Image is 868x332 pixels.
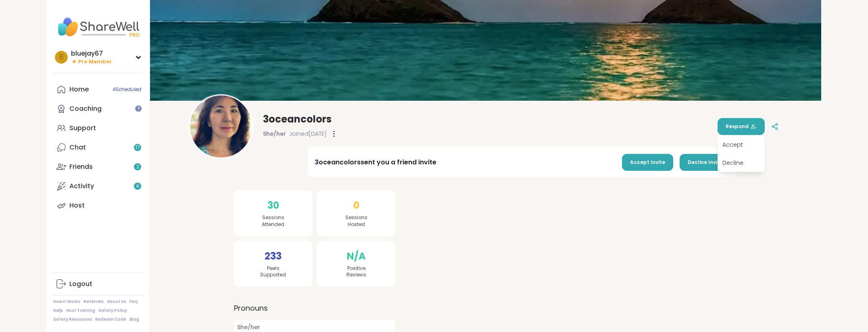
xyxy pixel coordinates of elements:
[263,130,286,138] span: She/her
[69,201,85,210] div: Host
[135,105,142,112] iframe: Spotlight
[190,95,252,158] img: 3oceancolors
[353,198,359,213] span: 0
[69,143,86,152] div: Chat
[345,214,367,228] span: Sessions Hosted
[129,317,139,322] a: Blog
[718,154,765,172] div: Decline
[263,113,332,126] span: 3oceancolors
[622,154,673,171] button: Accept Invite
[347,249,366,264] span: N/A
[726,123,757,130] span: Respond
[53,13,143,41] img: ShareWell Nav Logo
[53,157,143,176] a: Friends2
[53,308,63,313] a: Help
[53,299,80,305] a: How It Works
[718,118,765,135] button: Respond
[234,303,395,313] label: Pronouns
[66,308,95,313] a: Host Training
[95,317,126,322] a: Redeem Code
[718,136,765,154] div: Accept
[53,317,92,322] a: Safety Resources
[265,249,282,264] span: 233
[59,52,63,62] span: b
[53,196,143,215] a: Host
[136,183,139,190] span: 4
[71,49,112,58] div: bluejay67
[346,265,366,279] span: Positive Reviews
[136,144,140,151] span: 17
[136,164,139,170] span: 2
[78,58,112,65] span: Pro Member
[53,99,143,118] a: Coaching
[53,80,143,99] a: Home4Scheduled
[69,85,89,94] div: Home
[53,138,143,157] a: Chat17
[69,280,92,288] div: Logout
[69,162,93,171] div: Friends
[69,104,102,113] div: Coaching
[98,308,127,313] a: Safety Policy
[680,154,731,171] button: Decline Invite
[262,214,284,228] span: Sessions Attended
[53,118,143,138] a: Support
[53,274,143,294] a: Logout
[107,299,126,305] a: About Us
[69,182,94,191] div: Activity
[630,159,665,166] span: Accept Invite
[260,265,286,279] span: Peers Supported
[83,299,104,305] a: Referrals
[53,176,143,196] a: Activity4
[267,198,279,213] span: 30
[129,299,138,305] a: FAQ
[315,158,436,167] div: 3oceancolors sent you a friend invite
[113,86,141,93] span: 4 Scheduled
[688,159,723,166] span: Decline Invite
[69,124,96,133] div: Support
[289,130,327,138] span: Joined [DATE]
